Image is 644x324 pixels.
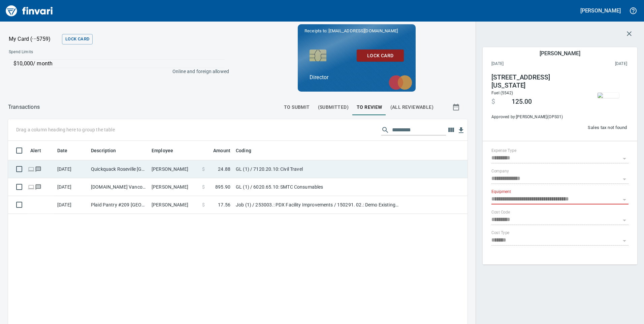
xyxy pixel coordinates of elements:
[456,125,466,135] button: Download Table
[218,201,230,208] span: 17.56
[491,114,583,121] span: Approved by: [PERSON_NAME] ( OPS01 )
[149,196,199,214] td: [PERSON_NAME]
[304,28,409,34] p: Receipts to:
[588,124,627,132] span: Sales tax not found
[30,147,41,155] span: Alert
[91,147,125,155] span: Description
[204,147,230,155] span: Amount
[284,103,310,111] span: To Submit
[540,50,580,57] h5: [PERSON_NAME]
[8,103,40,111] p: Transactions
[491,98,495,106] span: $
[491,91,513,95] span: Fuel (5542)
[491,190,511,194] label: Equipment
[16,126,115,133] p: Drag a column heading here to group the table
[28,185,35,189] span: Online transaction
[357,50,404,62] button: Lock Card
[149,178,199,196] td: [PERSON_NAME]
[152,147,182,155] span: Employee
[491,73,583,90] h4: [STREET_ADDRESS][US_STATE]
[91,147,116,155] span: Description
[491,169,509,173] label: Company
[4,3,55,19] img: Finvari
[579,5,622,16] button: [PERSON_NAME]
[233,178,401,196] td: GL (1) / 6020.65.10: SMTC Consumables
[512,98,532,106] span: 125.00
[9,49,130,56] span: Spend Limits
[236,147,251,155] span: Coding
[491,210,510,215] label: Cost Code
[491,149,516,153] label: Expense Type
[390,103,433,111] span: (All Reviewable)
[357,103,382,111] span: To Review
[586,123,629,133] button: Sales tax not found
[580,7,621,14] h5: [PERSON_NAME]
[491,61,559,67] span: [DATE]
[65,35,89,43] span: Lock Card
[55,196,88,214] td: [DATE]
[57,147,68,155] span: Date
[559,61,627,67] span: This charge was settled by the merchant and appears on the 2022/02/12 statement.
[88,178,149,196] td: [DOMAIN_NAME] Vancouver [GEOGRAPHIC_DATA]
[28,167,35,171] span: Online transaction
[55,178,88,196] td: [DATE]
[88,196,149,214] td: Plaid Pantry #209 [GEOGRAPHIC_DATA] OR
[236,147,260,155] span: Coding
[88,160,149,178] td: Quickquack Roseville [GEOGRAPHIC_DATA]
[9,35,59,43] p: My Card (···5759)
[202,184,205,190] span: $
[57,147,76,155] span: Date
[385,72,416,93] img: mastercard.svg
[202,201,205,208] span: $
[152,147,173,155] span: Employee
[35,185,42,189] span: Has messages
[55,160,88,178] td: [DATE]
[30,147,50,155] span: Alert
[318,103,349,111] span: (Submitted)
[446,99,468,115] button: Show transactions within a particular date range
[149,160,199,178] td: [PERSON_NAME]
[233,160,401,178] td: GL (1) / 7120.20.10: Civil Travel
[8,103,40,111] nav: breadcrumb
[491,231,510,235] label: Cost Type
[310,73,404,82] p: Director
[233,196,401,214] td: Job (1) / 253003.: PDX Facility Improvements / 150291. 02.: Demo Existing Fuel Lines / 5: Other
[446,125,456,135] button: Choose columns to display
[213,147,230,155] span: Amount
[598,93,619,98] img: receipts%2Ftapani%2F2022-02-08%2Fs522JPhQlTOWHcpfQqdK2t5S2TC2__sCTuxLEKhfY1TRMS4qBf_thumb.jpg
[218,166,230,172] span: 24.88
[202,166,205,172] span: $
[3,68,229,75] p: Online and foreign allowed
[328,28,398,34] span: [EMAIL_ADDRESS][DOMAIN_NAME]
[362,52,398,60] span: Lock Card
[13,60,225,68] p: $10,000 / month
[35,167,42,171] span: Has messages
[621,26,637,42] button: Close transaction
[215,184,230,190] span: 895.90
[62,34,93,44] button: Lock Card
